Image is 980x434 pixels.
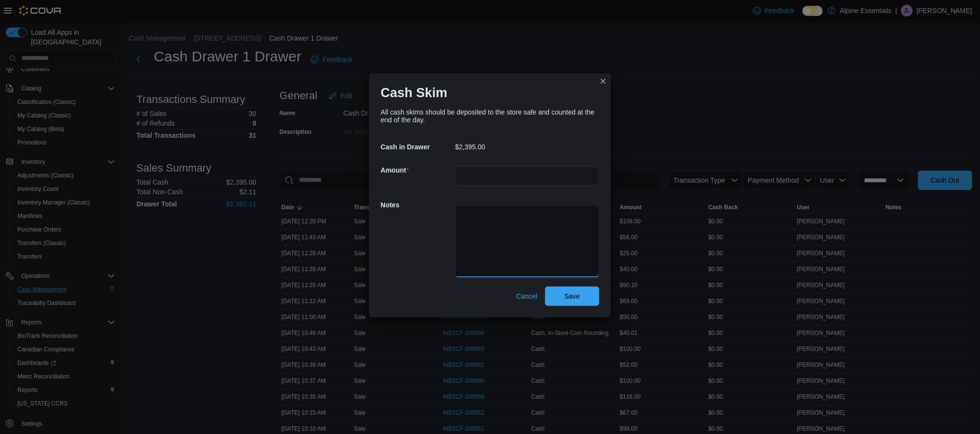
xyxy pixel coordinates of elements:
h5: Amount [381,160,453,180]
div: All cash skims should be deposited to the store safe and counted at the end of the day. [381,108,599,124]
button: Save [545,287,599,306]
h5: Notes [381,195,453,215]
p: $2,395.00 [455,143,485,151]
button: Closes this modal window [597,75,609,87]
span: Save [564,291,580,301]
h1: Cash Skim [381,85,447,101]
span: Cancel [516,291,537,301]
h5: Cash in Drawer [381,137,453,157]
button: Cancel [512,287,541,306]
